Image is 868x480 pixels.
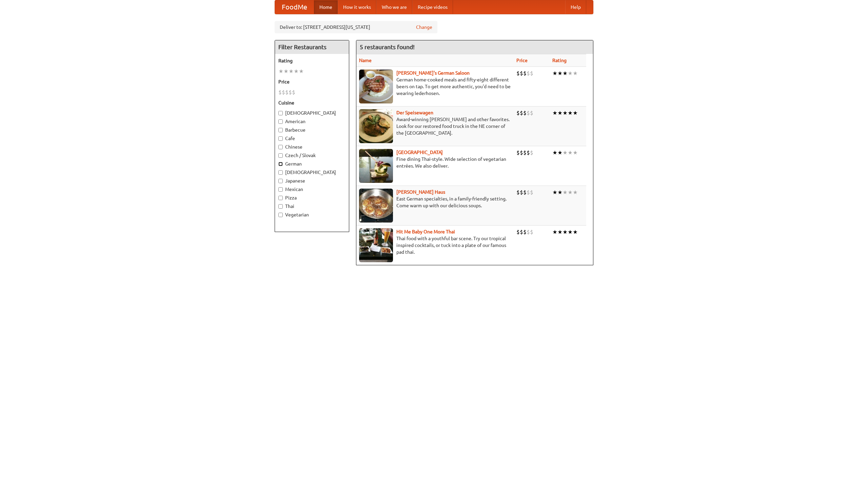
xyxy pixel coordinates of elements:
img: satay.jpg [359,149,393,183]
li: $ [523,149,527,156]
li: $ [292,89,295,96]
li: $ [278,89,282,96]
li: $ [516,109,520,117]
li: $ [523,109,527,117]
label: Pizza [278,194,346,201]
img: esthers.jpg [359,70,393,103]
img: kohlhaus.jpg [359,189,393,223]
p: Fine dining Thai-style. Wide selection of vegetarian entrées. We also deliver. [359,156,511,169]
a: Change [416,24,432,31]
li: ★ [552,149,557,156]
a: Rating [552,58,567,63]
li: $ [516,189,520,196]
input: Vegetarian [278,213,283,217]
input: Mexican [278,187,283,192]
li: $ [520,109,523,117]
li: ★ [294,68,299,75]
li: ★ [552,70,557,77]
li: ★ [557,189,563,196]
li: $ [516,228,520,236]
h5: Price [278,78,346,85]
li: $ [520,189,523,196]
li: $ [527,70,530,77]
li: ★ [563,149,568,156]
li: $ [516,70,520,77]
li: ★ [573,109,578,117]
li: ★ [557,109,563,117]
label: [DEMOGRAPHIC_DATA] [278,169,346,176]
p: Award-winning [PERSON_NAME] and other favorites. Look for our restored food truck in the NE corne... [359,116,511,136]
li: $ [520,149,523,156]
a: Der Speisewagen [396,110,433,115]
li: ★ [299,68,304,75]
a: Help [565,0,586,14]
li: ★ [568,109,573,117]
li: ★ [568,70,573,77]
li: $ [520,228,523,236]
input: Pizza [278,196,283,200]
label: Thai [278,203,346,210]
li: $ [530,149,533,156]
li: ★ [573,228,578,236]
label: Czech / Slovak [278,152,346,159]
li: ★ [568,189,573,196]
li: ★ [573,149,578,156]
li: ★ [557,70,563,77]
li: $ [285,89,289,96]
li: ★ [283,68,289,75]
p: Thai food with a youthful bar scene. Try our tropical inspired cocktails, or tuck into a plate of... [359,235,511,255]
li: ★ [573,70,578,77]
li: ★ [563,70,568,77]
a: Home [314,0,338,14]
input: American [278,119,283,124]
label: Barbecue [278,127,346,133]
a: Price [516,58,528,63]
img: babythai.jpg [359,228,393,262]
h4: Filter Restaurants [275,40,349,54]
li: ★ [557,228,563,236]
label: American [278,118,346,125]
p: East German specialties, in a family-friendly setting. Come warm up with our delicious soups. [359,195,511,209]
li: ★ [568,228,573,236]
li: $ [523,70,527,77]
a: [PERSON_NAME]'s German Saloon [396,70,470,76]
li: ★ [552,109,557,117]
li: $ [527,189,530,196]
ng-pluralize: 5 restaurants found! [360,44,415,50]
li: $ [530,228,533,236]
p: German home-cooked meals and fifty-eight different beers on tap. To get more authentic, you'd nee... [359,76,511,97]
li: $ [530,189,533,196]
a: Recipe videos [412,0,453,14]
li: $ [527,109,530,117]
a: [PERSON_NAME] Haus [396,189,445,195]
a: Name [359,58,372,63]
input: Czech / Slovak [278,153,283,158]
li: ★ [563,228,568,236]
a: FoodMe [275,0,314,14]
input: Barbecue [278,128,283,132]
input: Chinese [278,145,283,149]
li: $ [282,89,285,96]
li: ★ [568,149,573,156]
a: [GEOGRAPHIC_DATA] [396,150,443,155]
a: Who we are [376,0,412,14]
li: $ [530,109,533,117]
li: ★ [552,228,557,236]
li: ★ [278,68,283,75]
li: $ [520,70,523,77]
label: Mexican [278,186,346,193]
input: [DEMOGRAPHIC_DATA] [278,170,283,175]
li: ★ [563,109,568,117]
b: Hit Me Baby One More Thai [396,229,455,234]
li: $ [527,149,530,156]
label: German [278,160,346,167]
label: Chinese [278,143,346,150]
input: Thai [278,204,283,209]
a: How it works [338,0,376,14]
label: [DEMOGRAPHIC_DATA] [278,110,346,116]
li: ★ [557,149,563,156]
